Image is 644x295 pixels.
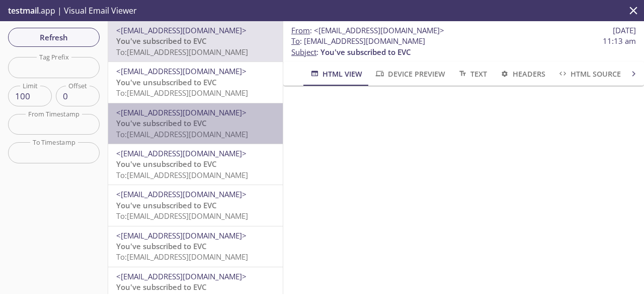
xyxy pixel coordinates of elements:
div: <[EMAIL_ADDRESS][DOMAIN_NAME]>You've unsubscribed to EVCTo:[EMAIL_ADDRESS][DOMAIN_NAME] [108,62,283,102]
span: To: [EMAIL_ADDRESS][DOMAIN_NAME] [116,47,248,57]
span: To: [EMAIL_ADDRESS][DOMAIN_NAME] [116,170,248,180]
div: <[EMAIL_ADDRESS][DOMAIN_NAME]>You've subscribed to EVCTo:[EMAIL_ADDRESS][DOMAIN_NAME] [108,21,283,62]
span: <[EMAIL_ADDRESS][DOMAIN_NAME]> [116,107,247,117]
span: You've unsubscribed to EVC [116,77,217,87]
span: HTML Source [557,68,621,80]
span: To: [EMAIL_ADDRESS][DOMAIN_NAME] [116,88,248,98]
span: From [291,25,310,35]
span: <[EMAIL_ADDRESS][DOMAIN_NAME]> [116,230,247,241]
span: Headers [499,68,545,80]
span: Subject [291,47,316,57]
span: [DATE] [613,25,636,36]
span: You've subscribed to EVC [116,282,207,292]
span: <[EMAIL_ADDRESS][DOMAIN_NAME]> [116,25,247,35]
span: To: [EMAIL_ADDRESS][DOMAIN_NAME] [116,129,248,139]
span: You've subscribed to EVC [116,241,207,251]
span: To: [EMAIL_ADDRESS][DOMAIN_NAME] [116,252,248,262]
div: <[EMAIL_ADDRESS][DOMAIN_NAME]>You've subscribed to EVCTo:[EMAIL_ADDRESS][DOMAIN_NAME] [108,226,283,267]
span: You've subscribed to EVC [116,36,207,46]
span: Refresh [16,31,92,44]
span: You've subscribed to EVC [320,47,411,57]
span: Device Preview [374,68,445,80]
span: testmail [8,5,39,16]
span: <[EMAIL_ADDRESS][DOMAIN_NAME]> [116,148,247,158]
div: <[EMAIL_ADDRESS][DOMAIN_NAME]>You've unsubscribed to EVCTo:[EMAIL_ADDRESS][DOMAIN_NAME] [108,144,283,185]
p: : [291,36,636,57]
span: You've unsubscribed to EVC [116,200,217,210]
div: <[EMAIL_ADDRESS][DOMAIN_NAME]>You've unsubscribed to EVCTo:[EMAIL_ADDRESS][DOMAIN_NAME] [108,185,283,225]
span: <[EMAIL_ADDRESS][DOMAIN_NAME]> [314,25,444,35]
span: Text [457,68,487,80]
span: HTML View [309,68,362,80]
span: 11:13 am [603,36,636,46]
div: <[EMAIL_ADDRESS][DOMAIN_NAME]>You've subscribed to EVCTo:[EMAIL_ADDRESS][DOMAIN_NAME] [108,103,283,144]
span: <[EMAIL_ADDRESS][DOMAIN_NAME]> [116,66,247,76]
span: To [291,36,300,46]
span: You've subscribed to EVC [116,118,207,128]
span: <[EMAIL_ADDRESS][DOMAIN_NAME]> [116,271,247,281]
span: <[EMAIL_ADDRESS][DOMAIN_NAME]> [116,189,247,199]
button: Refresh [8,28,100,47]
span: You've unsubscribed to EVC [116,159,217,169]
span: To: [EMAIL_ADDRESS][DOMAIN_NAME] [116,211,248,221]
span: : [291,25,444,36]
span: : [EMAIL_ADDRESS][DOMAIN_NAME] [291,36,425,46]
